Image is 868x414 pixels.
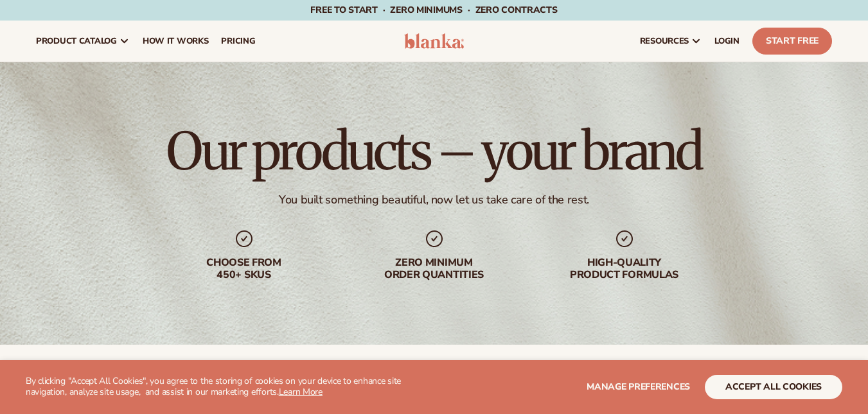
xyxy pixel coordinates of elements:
[640,36,689,46] span: resources
[633,21,708,62] a: resources
[714,36,740,46] span: LOGIN
[166,126,701,177] h1: Our products – your brand
[542,257,707,281] div: High-quality product formulas
[36,36,117,46] span: product catalog
[279,386,323,398] a: Learn More
[279,193,589,207] div: You built something beautiful, now let us take care of the rest.
[162,257,326,281] div: Choose from 450+ Skus
[708,21,746,62] a: LOGIN
[587,381,690,393] span: Manage preferences
[136,21,215,62] a: How It Works
[221,36,255,46] span: pricing
[705,375,842,399] button: accept all cookies
[310,4,557,16] span: Free to start · ZERO minimums · ZERO contracts
[352,257,517,281] div: Zero minimum order quantities
[215,21,261,62] a: pricing
[26,376,429,398] p: By clicking "Accept All Cookies", you agree to the storing of cookies on your device to enhance s...
[404,33,465,49] img: logo
[143,36,209,46] span: How It Works
[752,28,832,55] a: Start Free
[587,375,690,399] button: Manage preferences
[30,21,136,62] a: product catalog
